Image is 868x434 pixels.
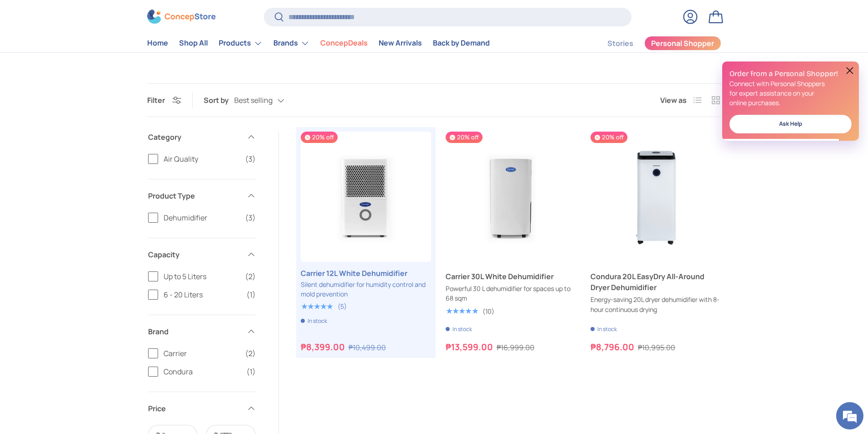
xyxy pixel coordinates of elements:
[147,10,216,24] img: ConcepStore
[660,95,687,106] span: View as
[729,79,852,107] p: Connect with Personal Shoppers for expert assistance on your online purchases.
[433,35,490,52] a: Back by Demand
[379,35,422,52] a: New Arrivals
[164,366,241,377] span: Condura
[164,271,240,282] span: Up to 5 Liters
[446,132,483,143] span: 20% off
[247,366,256,377] span: (1)
[148,326,241,337] span: Brand
[301,132,431,262] a: Carrier 12L White Dehumidifier
[148,392,256,425] summary: Price
[729,69,852,79] h2: Order from a Personal Shopper!
[148,403,241,414] span: Price
[164,153,240,164] span: Air Quality
[644,36,721,51] a: Personal Shopper
[164,348,240,359] span: Carrier
[268,34,315,52] summary: Brands
[591,271,721,293] a: Condura 20L EasyDry All-Around Dryer Dehumidifier
[147,95,165,105] span: Filter
[245,271,256,282] span: (2)
[446,132,576,262] a: Carrier 30L White Dehumidifier
[148,249,241,260] span: Capacity
[301,132,338,143] span: 20% off
[245,153,256,164] span: (3)
[320,35,368,52] a: ConcepDeals
[148,238,256,271] summary: Capacity
[607,35,633,52] a: Stories
[164,289,241,300] span: 6 - 20 Liters
[147,35,168,52] a: Home
[148,315,256,348] summary: Brand
[446,271,576,282] a: Carrier 30L White Dehumidifier
[245,348,256,359] span: (2)
[234,93,303,109] button: Best selling
[301,268,431,279] a: Carrier 12L White Dehumidifier
[164,212,240,223] span: Dehumidifier
[234,96,272,105] span: Best selling
[213,34,268,52] summary: Products
[591,132,627,143] span: 20% off
[729,115,852,133] a: Ask Help
[591,132,721,262] a: Condura 20L EasyDry All-Around Dryer Dehumidifier
[245,212,256,223] span: (3)
[147,34,490,52] nav: Primary
[247,289,256,300] span: (1)
[148,190,241,201] span: Product Type
[651,40,714,47] span: Personal Shopper
[179,35,208,52] a: Shop All
[204,95,234,106] label: Sort by
[148,179,256,212] summary: Product Type
[148,121,256,153] summary: Category
[148,132,241,143] span: Category
[586,34,721,52] nav: Secondary
[147,95,181,105] button: Filter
